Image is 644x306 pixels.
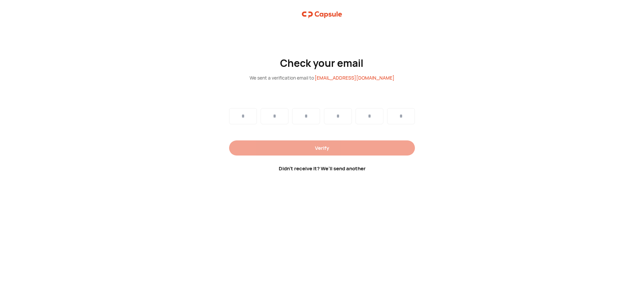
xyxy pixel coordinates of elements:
[315,144,329,151] div: Verify
[315,75,394,81] span: [EMAIL_ADDRESS][DOMAIN_NAME]
[229,161,415,176] button: Didn’t receive it? We’ll send another
[302,8,342,21] img: logo
[229,140,415,156] button: Verify
[279,165,366,172] div: Didn’t receive it? We’ll send another
[280,57,364,69] div: Check your email
[250,74,394,81] div: We sent a verification email to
